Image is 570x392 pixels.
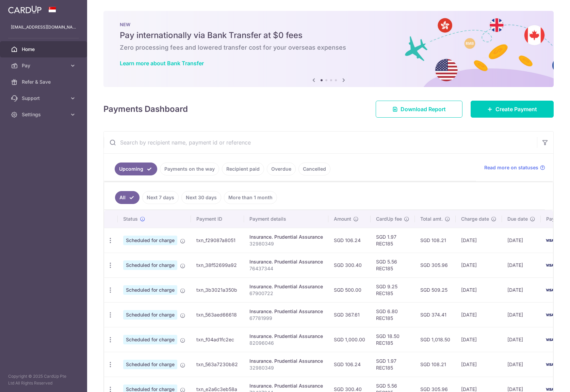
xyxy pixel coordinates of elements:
[415,253,456,277] td: SGD 305.96
[191,327,244,352] td: txn_f04ad1fc2ec
[249,240,323,247] p: 32980349
[328,253,371,277] td: SGD 300.40
[191,352,244,377] td: txn_563a7230b82
[123,216,138,222] span: Status
[8,5,42,14] img: CardUp
[502,327,541,352] td: [DATE]
[507,216,528,222] span: Due date
[502,352,541,377] td: [DATE]
[22,111,67,118] span: Settings
[456,228,502,253] td: [DATE]
[415,228,456,253] td: SGD 108.21
[543,236,556,244] img: Bank Card
[415,277,456,302] td: SGD 509.25
[502,228,541,253] td: [DATE]
[298,163,330,175] a: Cancelled
[123,310,177,320] span: Scheduled for charge
[415,327,456,352] td: SGD 1,018.50
[371,327,415,352] td: SGD 18.50 REC185
[22,79,67,85] span: Refer & Save
[334,216,351,222] span: Amount
[371,253,415,277] td: SGD 5.56 REC185
[123,285,177,295] span: Scheduled for charge
[120,60,204,67] a: Learn more about Bank Transfer
[371,352,415,377] td: SGD 1.97 REC185
[181,191,221,204] a: Next 30 days
[543,360,556,369] img: Bank Card
[22,62,67,69] span: Pay
[249,358,323,364] div: Insurance. Prudential Assurance
[415,352,456,377] td: SGD 108.21
[123,360,177,369] span: Scheduled for charge
[249,315,323,322] p: 67781999
[456,253,502,277] td: [DATE]
[456,302,502,327] td: [DATE]
[249,290,323,297] p: 67900722
[376,216,402,222] span: CardUp fee
[249,382,323,389] div: Insurance. Prudential Assurance
[502,302,541,327] td: [DATE]
[371,302,415,327] td: SGD 6.80 REC185
[142,191,179,204] a: Next 7 days
[191,210,244,228] th: Payment ID
[328,277,371,302] td: SGD 500.00
[11,24,76,31] p: [EMAIL_ADDRESS][DOMAIN_NAME]
[191,277,244,302] td: txn_3b3021a350b
[249,234,323,240] div: Insurance. Prudential Assurance
[249,364,323,371] p: 32980349
[502,277,541,302] td: [DATE]
[495,105,537,113] span: Create Payment
[401,105,446,113] span: Download Report
[371,228,415,253] td: SGD 1.97 REC185
[222,163,264,175] a: Recipient paid
[456,327,502,352] td: [DATE]
[191,228,244,253] td: txn_f29087a8051
[22,95,67,102] span: Support
[328,228,371,253] td: SGD 106.24
[461,216,489,222] span: Charge date
[244,210,328,228] th: Payment details
[267,163,296,175] a: Overdue
[456,277,502,302] td: [DATE]
[160,163,219,175] a: Payments on the way
[543,261,556,269] img: Bank Card
[249,308,323,315] div: Insurance. Prudential Assurance
[376,101,462,118] a: Download Report
[502,253,541,277] td: [DATE]
[115,191,140,204] a: All
[484,164,545,171] a: Read more on statuses
[420,216,443,222] span: Total amt.
[471,101,554,118] a: Create Payment
[123,236,177,245] span: Scheduled for charge
[543,311,556,319] img: Bank Card
[456,352,502,377] td: [DATE]
[123,335,177,344] span: Scheduled for charge
[328,302,371,327] td: SGD 367.61
[249,265,323,272] p: 76437344
[191,302,244,327] td: txn_563aed66618
[120,22,537,27] p: NEW
[120,30,537,41] h5: Pay internationally via Bank Transfer at $0 fees
[249,333,323,340] div: Insurance. Prudential Assurance
[328,327,371,352] td: SGD 1,000.00
[543,336,556,344] img: Bank Card
[543,286,556,294] img: Bank Card
[120,44,537,52] h6: Zero processing fees and lowered transfer cost for your overseas expenses
[249,340,323,346] p: 82096046
[249,283,323,290] div: Insurance. Prudential Assurance
[22,46,67,53] span: Home
[484,164,538,171] span: Read more on statuses
[371,277,415,302] td: SGD 9.25 REC185
[103,11,554,87] img: Bank transfer banner
[224,191,277,204] a: More than 1 month
[191,253,244,277] td: txn_38f52699a92
[415,302,456,327] td: SGD 374.41
[115,163,157,175] a: Upcoming
[249,258,323,265] div: Insurance. Prudential Assurance
[123,260,177,270] span: Scheduled for charge
[328,352,371,377] td: SGD 106.24
[104,132,537,153] input: Search by recipient name, payment id or reference
[103,103,188,115] h4: Payments Dashboard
